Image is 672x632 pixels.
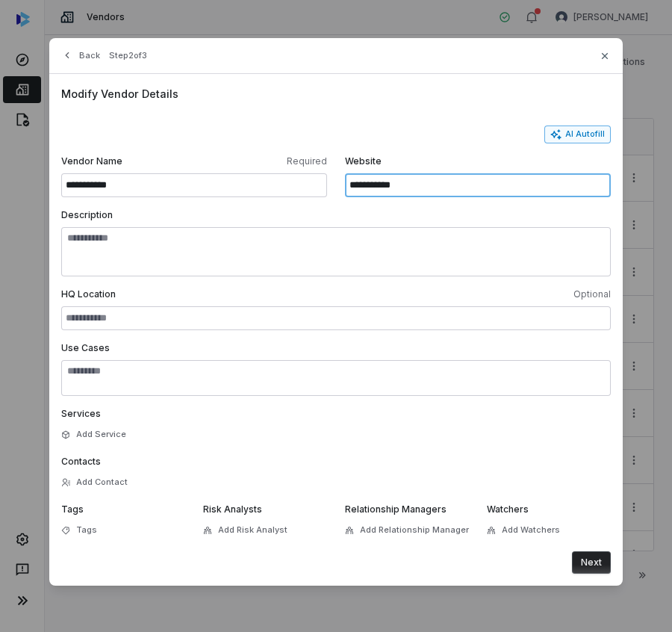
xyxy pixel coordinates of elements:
[61,342,110,353] span: Use Cases
[61,209,113,220] span: Description
[61,504,84,515] span: Tags
[197,155,327,167] span: Required
[61,86,611,102] span: Modify Vendor Details
[345,155,611,167] span: Website
[572,551,611,574] button: Next
[345,504,447,515] span: Relationship Managers
[61,456,101,467] span: Contacts
[487,504,529,515] span: Watchers
[360,524,469,536] span: Add Relationship Manager
[57,469,132,496] button: Add Contact
[339,288,611,300] span: Optional
[61,155,191,167] span: Vendor Name
[57,42,105,69] button: Back
[218,524,287,536] span: Add Risk Analyst
[57,421,131,448] button: Add Service
[203,504,262,515] span: Risk Analysts
[109,50,147,61] span: Step 2 of 3
[61,288,333,300] span: HQ Location
[482,517,564,544] button: Add Watchers
[61,408,101,419] span: Services
[76,524,97,536] span: Tags
[544,126,611,143] button: AI Autofill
